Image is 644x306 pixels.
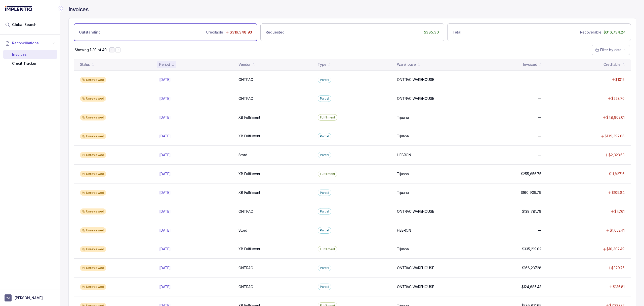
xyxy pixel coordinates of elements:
[592,45,630,55] button: Date Range Picker
[397,284,434,289] p: ONTRAC WAREHOUSE
[609,152,625,158] p: $2,323.63
[238,209,253,214] p: ONTRAC
[320,190,329,195] p: Parcel
[238,96,253,101] p: ONTRAC
[3,38,57,49] button: Reconciliations
[7,50,53,59] div: Invoices
[159,152,171,158] p: [DATE]
[159,247,171,252] p: [DATE]
[397,265,434,270] p: ONTRAC WAREHOUSE
[580,30,601,35] p: Recoverable
[397,228,411,233] p: HEBRON
[397,77,434,82] p: ONTRAC WAREHOUSE
[397,134,409,139] p: Tijuana
[75,47,106,52] p: Showing 1-30 of 40
[115,47,120,52] button: Next Page
[521,284,541,289] p: $124,685.43
[607,247,625,252] p: $10,302.49
[80,190,106,196] div: Unreviewed
[7,59,53,68] div: Credit Tracker
[5,294,12,301] span: User initials
[238,247,260,252] p: XB Fulfillment
[397,247,409,252] p: Tijuana
[159,171,171,176] p: [DATE]
[80,96,106,102] div: Unreviewed
[80,77,106,83] div: Unreviewed
[80,246,106,252] div: Unreviewed
[606,115,625,120] p: $48,803.01
[80,133,106,139] div: Unreviewed
[521,171,541,176] p: $255,656.75
[397,115,409,120] p: Tijuana
[538,96,541,101] p: —
[238,134,260,139] p: XB Fulfillment
[600,48,622,52] span: Filter by date
[613,284,625,289] p: $136.81
[397,96,434,101] p: ONTRAC WAREHOUSE
[159,228,171,233] p: [DATE]
[57,6,63,12] div: Collapse Icon
[605,134,625,139] p: $139,392.66
[603,30,626,35] p: $316,734.24
[238,228,247,233] p: Stord
[15,295,43,300] p: [PERSON_NAME]
[521,190,541,195] p: $160,909.79
[266,30,285,35] p: Requested
[68,6,89,13] h4: Invoices
[80,171,106,177] div: Unreviewed
[320,115,335,120] p: Fulfillment
[609,171,625,176] p: $11,827.16
[614,209,625,214] p: $47.61
[603,62,621,67] div: Creditable
[3,49,57,69] div: Reconciliations
[75,47,106,52] div: Remaining page entries
[522,247,541,252] p: $335,219.02
[615,77,625,82] p: $10.15
[206,30,223,35] p: Creditable
[397,62,416,67] div: Warehouse
[5,294,56,301] button: User initials[PERSON_NAME]
[230,30,252,35] p: $316,348.93
[320,134,329,139] p: Parcel
[159,265,171,270] p: [DATE]
[159,77,171,82] p: [DATE]
[159,134,171,139] p: [DATE]
[238,190,260,195] p: XB Fulfillment
[320,209,329,214] p: Parcel
[80,152,106,158] div: Unreviewed
[159,190,171,195] p: [DATE]
[238,171,260,176] p: XB Fulfillment
[318,62,326,67] div: Type
[538,228,541,233] p: —
[320,265,329,270] p: Parcel
[80,227,106,233] div: Unreviewed
[611,265,625,270] p: $329.75
[424,30,439,35] p: $385.30
[320,247,335,252] p: Fulfillment
[612,190,625,195] p: $109.84
[238,265,253,270] p: ONTRAC
[238,115,260,120] p: XB Fulfillment
[12,41,39,46] span: Reconciliations
[159,284,171,289] p: [DATE]
[159,115,171,120] p: [DATE]
[159,96,171,101] p: [DATE]
[453,30,461,35] p: Total
[320,228,329,233] p: Parcel
[595,47,622,52] search: Date Range Picker
[320,171,335,176] p: Fulfillment
[80,114,106,120] div: Unreviewed
[320,96,329,101] p: Parcel
[610,228,625,233] p: $1,052.41
[397,209,434,214] p: ONTRAC WAREHOUSE
[80,208,106,215] div: Unreviewed
[159,62,170,67] div: Period
[80,284,106,290] div: Unreviewed
[80,265,106,271] div: Unreviewed
[538,77,541,82] p: —
[12,22,36,27] span: Global Search
[238,62,251,67] div: Vendor
[523,62,537,67] div: Invoiced
[320,77,329,82] p: Parcel
[397,152,411,158] p: HEBRON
